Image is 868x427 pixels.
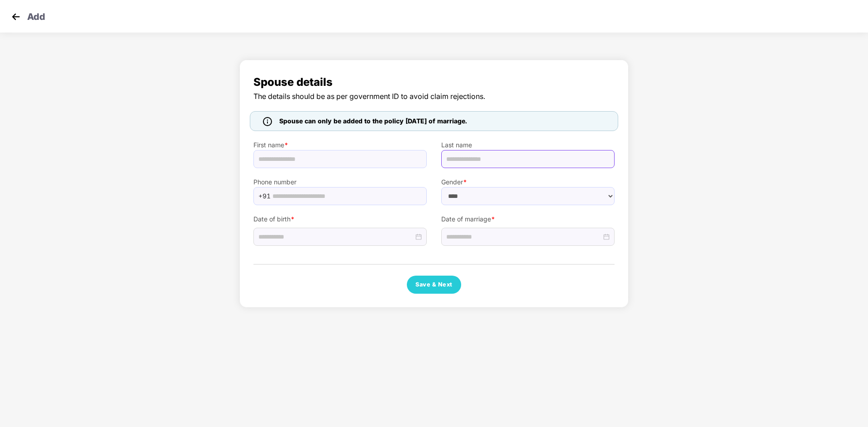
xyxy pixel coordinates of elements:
[441,214,615,224] label: Date of marriage
[263,117,272,126] img: icon
[407,276,461,294] button: Save & Next
[279,116,467,126] span: Spouse can only be added to the policy [DATE] of marriage.
[441,177,615,187] label: Gender
[27,10,45,21] p: Add
[441,140,615,150] label: Last name
[258,189,271,203] span: +91
[253,140,427,150] label: First name
[9,10,23,23] img: svg+xml;base64,PHN2ZyB4bWxucz0iaHR0cDovL3d3dy53My5vcmcvMjAwMC9zdmciIHdpZHRoPSIzMCIgaGVpZ2h0PSIzMC...
[253,91,615,102] span: The details should be as per government ID to avoid claim rejections.
[253,74,615,91] span: Spouse details
[253,177,427,187] label: Phone number
[253,214,427,224] label: Date of birth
